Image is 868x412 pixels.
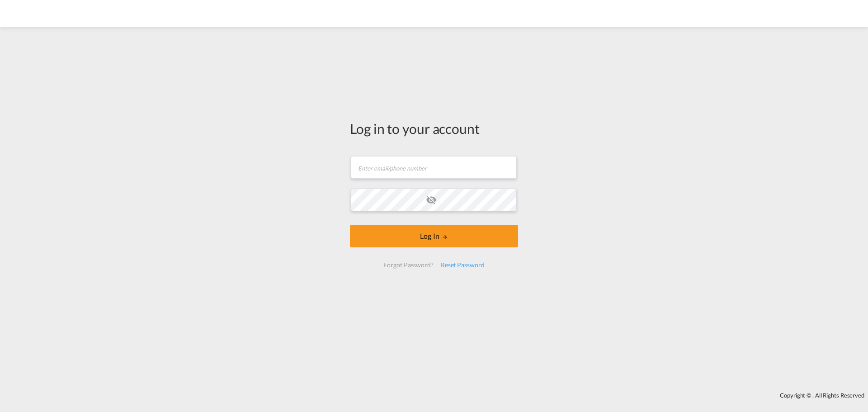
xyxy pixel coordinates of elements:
md-icon: icon-eye-off [426,194,437,205]
input: Enter email/phone number [351,156,517,179]
button: LOGIN [350,225,518,247]
div: Reset Password [437,257,488,273]
div: Forgot Password? [380,257,437,273]
div: Log in to your account [350,119,518,138]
